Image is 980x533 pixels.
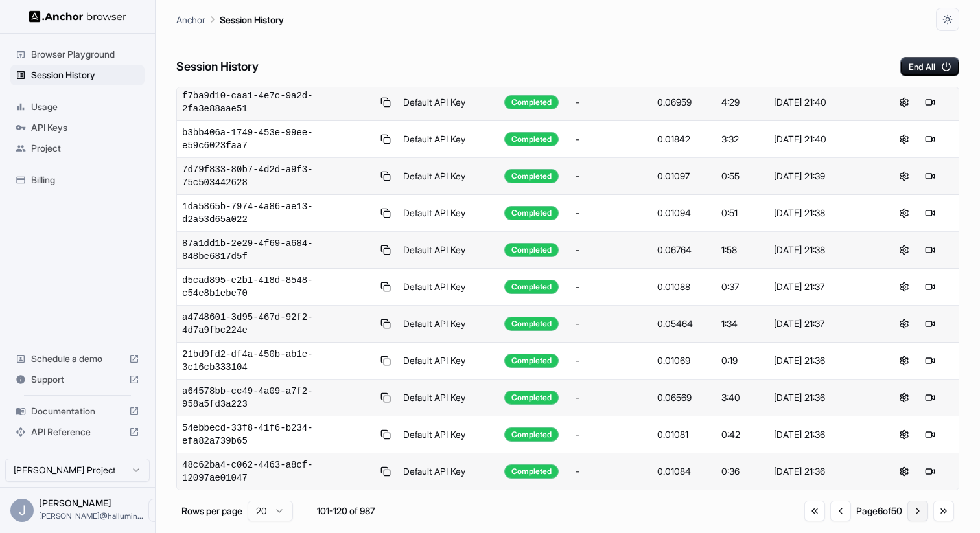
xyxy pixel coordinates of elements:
span: Documentation [31,405,124,418]
div: - [576,317,647,330]
div: 0:51 [721,207,764,220]
span: Jerry Wu [39,497,111,508]
div: Completed [504,243,559,257]
div: Completed [504,169,559,183]
td: Default API Key [398,306,499,343]
span: jerry@halluminate.ai [39,511,143,521]
img: Anchor Logo [29,10,126,23]
div: - [576,244,647,256]
div: Completed [504,391,559,405]
div: 0.05464 [657,317,711,330]
p: Anchor [176,13,205,27]
div: 0.01069 [657,354,711,367]
div: Completed [504,317,559,331]
div: [DATE] 21:36 [774,465,870,478]
span: Schedule a demo [31,352,124,365]
div: 0:55 [721,170,764,183]
span: 48c62ba4-c062-4463-a8cf-12097ae01047 [182,459,373,484]
div: - [576,428,647,441]
span: 1da5865b-7974-4a86-ae13-d2a53d65a022 [182,200,373,226]
span: Billing [31,174,139,187]
td: Default API Key [398,343,499,380]
div: Documentation [10,401,145,422]
div: Project [10,138,145,159]
div: [DATE] 21:40 [774,133,870,146]
div: Page 6 of 50 [856,505,902,517]
span: API Reference [31,425,124,438]
div: Completed [504,132,559,146]
div: 0.01081 [657,428,711,441]
span: a4748601-3d95-467d-92f2-4d7a9fbc224e [182,311,373,337]
div: 0.01084 [657,465,711,478]
div: Schedule a demo [10,348,145,369]
div: [DATE] 21:36 [774,428,870,441]
td: Default API Key [398,453,499,490]
div: - [576,170,647,183]
div: Billing [10,170,145,190]
div: Completed [504,427,559,442]
div: 0:19 [721,354,764,367]
div: [DATE] 21:38 [774,207,870,220]
div: API Reference [10,422,145,442]
span: d5cad895-e2b1-418d-8548-c54e8b1ebe70 [182,274,373,300]
div: - [576,207,647,220]
div: 0.06959 [657,96,711,109]
div: [DATE] 21:39 [774,170,870,183]
div: - [576,465,647,478]
td: Default API Key [398,158,499,195]
div: - [576,133,647,146]
td: Default API Key [398,380,499,416]
span: API Keys [31,121,139,134]
button: Open menu [148,499,172,522]
span: Browser Playground [31,48,139,61]
td: Default API Key [398,269,499,306]
div: 101-120 of 987 [314,505,379,517]
div: 0.01097 [657,170,711,183]
div: 3:32 [721,133,764,146]
div: 1:58 [721,244,764,256]
div: [DATE] 21:37 [774,317,870,330]
div: Completed [504,354,559,368]
div: 0:42 [721,428,764,441]
div: - [576,280,647,293]
div: 0.01842 [657,133,711,146]
td: Default API Key [398,416,499,453]
div: 0.06764 [657,244,711,256]
span: f7ba9d10-caa1-4e7c-9a2d-2fa3e88aae51 [182,89,373,115]
span: Session History [31,69,139,82]
div: - [576,391,647,404]
div: 0:36 [721,465,764,478]
span: 21bd9fd2-df4a-450b-ab1e-3c16cb333104 [182,348,373,374]
span: 54ebbecd-33f8-41f6-b234-efa82a739b65 [182,422,373,448]
div: Browser Playground [10,44,145,65]
div: 0.01094 [657,207,711,220]
div: Session History [10,65,145,85]
span: b3bb406a-1749-453e-99ee-e59c6023faa7 [182,126,373,152]
div: 1:34 [721,317,764,330]
nav: breadcrumb [176,12,284,27]
div: Completed [504,464,559,479]
div: Support [10,369,145,390]
span: Support [31,373,124,386]
td: Default API Key [398,121,499,158]
div: Completed [504,95,559,109]
div: - [576,354,647,367]
span: 87a1dd1b-2e29-4f69-a684-848be6817d5f [182,237,373,263]
div: 0.06569 [657,391,711,404]
div: 0.01088 [657,280,711,293]
span: Usage [31,100,139,113]
div: API Keys [10,117,145,138]
td: Default API Key [398,232,499,269]
div: Usage [10,96,145,117]
h6: Session History [176,58,259,76]
p: Session History [220,13,284,27]
div: - [576,96,647,109]
div: 0:37 [721,280,764,293]
div: [DATE] 21:36 [774,391,870,404]
p: Rows per page [181,505,242,517]
td: Default API Key [398,195,499,232]
div: [DATE] 21:37 [774,280,870,293]
span: 7d79f833-80b7-4d2d-a9f3-75c503442628 [182,163,373,189]
div: [DATE] 21:40 [774,96,870,109]
span: Project [31,142,139,155]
